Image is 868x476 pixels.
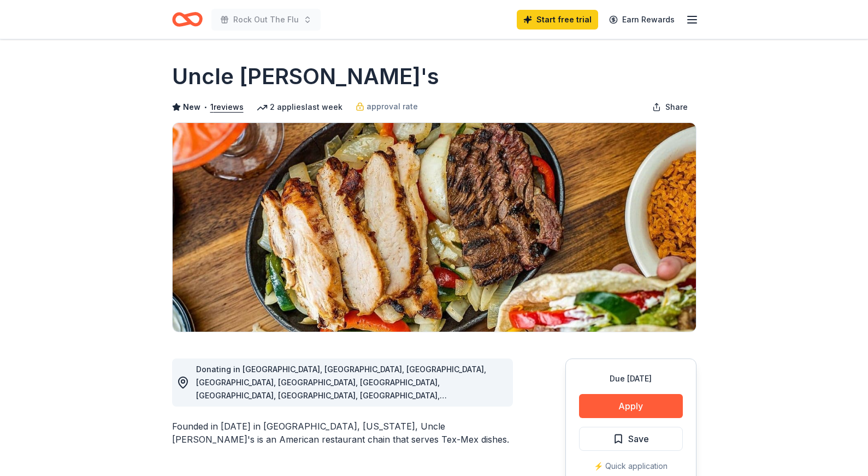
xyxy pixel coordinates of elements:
[210,101,244,114] button: 1reviews
[233,13,299,26] span: Rock Out The Flu
[367,100,418,113] span: approval rate
[172,420,513,446] div: Founded in [DATE] in [GEOGRAPHIC_DATA], [US_STATE], Uncle [PERSON_NAME]'s is an American restaura...
[356,100,418,113] a: approval rate
[196,365,486,413] span: Donating in [GEOGRAPHIC_DATA], [GEOGRAPHIC_DATA], [GEOGRAPHIC_DATA], [GEOGRAPHIC_DATA], [GEOGRAPH...
[172,7,203,32] a: Home
[172,61,439,92] h1: Uncle [PERSON_NAME]'s
[579,427,683,451] button: Save
[643,96,696,118] button: Share
[579,372,683,385] div: Due [DATE]
[183,101,200,114] span: New
[579,394,683,418] button: Apply
[517,10,598,30] a: Start free trial
[211,9,321,31] button: Rock Out The Flu
[579,460,683,473] div: ⚡️ Quick application
[628,432,649,446] span: Save
[203,103,207,111] span: •
[257,101,343,114] div: 2 applies last week
[665,101,688,114] span: Share
[173,123,696,332] img: Image for Uncle Julio's
[603,10,681,30] a: Earn Rewards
